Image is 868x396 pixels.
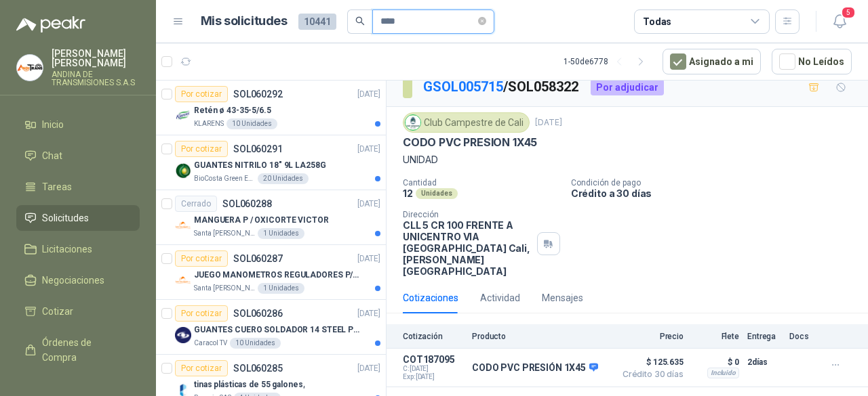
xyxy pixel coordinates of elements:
p: KLARENS [194,118,224,129]
span: 10441 [298,14,336,30]
p: Caracol TV [194,338,227,349]
p: Entrega [747,332,781,341]
img: Logo peakr [16,16,85,32]
span: close-circle [478,15,486,28]
p: MANGUERA P / OXICORTE VICTOR [194,214,329,227]
div: 1 Unidades [258,283,304,294]
span: Solicitudes [42,211,89,225]
p: Dirección [403,210,532,219]
div: 1 Unidades [258,228,304,239]
div: 20 Unidades [258,173,309,184]
img: Company Logo [175,162,191,179]
p: [PERSON_NAME] [PERSON_NAME] [52,49,140,68]
span: Inicio [42,117,64,132]
div: Cerrado [175,196,217,212]
div: 10 Unidades [230,338,281,349]
div: Por cotizar [175,250,228,267]
img: Company Logo [175,327,191,343]
span: $ 125.635 [616,354,684,370]
img: Company Logo [406,115,420,130]
p: ANDINA DE TRANSMISIONES S.A.S [52,70,140,87]
p: [DATE] [535,116,562,129]
span: search [355,16,365,26]
button: Asignado a mi [663,49,761,74]
p: CODO PVC PRESION 1X45 [403,135,537,150]
a: Solicitudes [16,205,140,231]
span: Cotizar [42,304,73,319]
a: Licitaciones [16,236,140,262]
p: Docs [789,332,816,341]
p: Crédito a 30 días [571,188,863,199]
button: 5 [827,9,852,34]
img: Company Logo [17,55,43,81]
span: C: [DATE] [403,365,464,373]
p: SOL060285 [233,364,283,373]
p: JUEGO MANOMETROS REGULADORES P/OXIGENO [194,269,363,282]
div: Por adjudicar [591,79,664,95]
div: Mensajes [542,290,583,305]
p: CLL 5 CR 100 FRENTE A UNICENTRO VIA [GEOGRAPHIC_DATA] Cali , [PERSON_NAME][GEOGRAPHIC_DATA] [403,219,532,277]
div: 10 Unidades [226,118,277,129]
span: Tareas [42,179,72,194]
p: SOL060288 [222,199,272,208]
p: Condición de pago [571,178,863,188]
p: BioCosta Green Energy S.A.S [194,173,255,184]
a: CerradoSOL060288[DATE] Company LogoMANGUERA P / OXICORTE VICTORSanta [PERSON_NAME]1 Unidades [156,190,386,245]
p: Flete [692,332,739,341]
div: Por cotizar [175,86,228,102]
div: Actividad [480,290,520,305]
p: CODO PVC PRESIÓN 1X45 [472,362,598,374]
span: 5 [841,6,856,19]
span: close-circle [478,17,486,25]
p: Precio [616,332,684,341]
a: GSOL005715 [423,79,503,95]
p: 2 días [747,354,781,370]
div: Por cotizar [175,305,228,322]
div: Unidades [416,188,458,199]
p: GUANTES NITRILO 18" 9L LA258G [194,159,326,172]
p: [DATE] [357,307,380,320]
a: Tareas [16,174,140,200]
img: Company Logo [175,108,191,124]
p: Producto [472,332,608,341]
p: Santa [PERSON_NAME] [194,283,255,294]
a: Inicio [16,112,140,137]
p: SOL060291 [233,144,283,154]
p: GUANTES CUERO SOLDADOR 14 STEEL PRO SAFE(ADJUNTO FICHA TECNIC) [194,324,363,336]
a: Por cotizarSOL060292[DATE] Company LogoRetén ø 43-35-5/6.5KLARENS10 Unidades [156,81,386,135]
p: Santa [PERSON_NAME] [194,228,255,239]
span: Órdenes de Compra [42,335,127,365]
p: $ 0 [692,354,739,370]
div: Club Campestre de Cali [403,112,530,133]
p: 12 [403,188,413,199]
a: Cotizar [16,299,140,324]
p: [DATE] [357,143,380,156]
div: Cotizaciones [403,290,458,305]
div: Incluido [707,368,739,378]
p: Cantidad [403,178,560,188]
p: [DATE] [357,362,380,375]
a: Órdenes de Compra [16,330,140,370]
p: / SOL058322 [423,76,580,97]
p: SOL060292 [233,89,283,99]
p: SOL060286 [233,309,283,318]
p: COT187095 [403,354,464,365]
p: Retén ø 43-35-5/6.5 [194,104,271,117]
div: 1 - 50 de 6778 [564,51,652,72]
span: Licitaciones [42,242,92,257]
div: Por cotizar [175,141,228,157]
span: Chat [42,148,62,163]
button: No Leídos [772,49,852,74]
span: Negociaciones [42,273,104,288]
div: Todas [643,14,671,29]
a: Negociaciones [16,267,140,293]
a: Chat [16,143,140,169]
p: [DATE] [357,198,380,211]
h1: Mis solicitudes [201,12,288,31]
p: [DATE] [357,252,380,265]
a: Por cotizarSOL060286[DATE] Company LogoGUANTES CUERO SOLDADOR 14 STEEL PRO SAFE(ADJUNTO FICHA TEC... [156,300,386,355]
div: Por cotizar [175,360,228,376]
span: Exp: [DATE] [403,373,464,381]
span: Crédito 30 días [616,370,684,378]
a: Por cotizarSOL060291[DATE] Company LogoGUANTES NITRILO 18" 9L LA258GBioCosta Green Energy S.A.S20... [156,135,386,190]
